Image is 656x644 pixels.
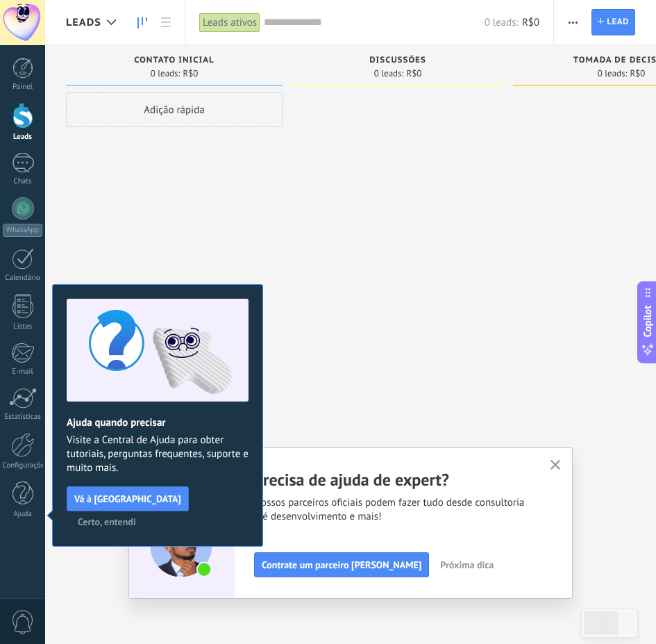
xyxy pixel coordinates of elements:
[3,177,43,186] div: Chats
[199,13,260,33] div: Leads ativos
[74,494,181,504] span: Vá à [GEOGRAPHIC_DATA]
[3,510,43,519] div: Ajuda
[641,305,655,337] span: Copilot
[254,469,533,490] h2: Precisa de ajuda de expert?
[3,83,43,92] div: Painel
[254,496,533,524] span: Nossos parceiros oficiais podem fazer tudo desde consultoria até desenvolvimento e mais!
[66,16,101,29] span: Leads
[67,434,249,475] span: Visite a Central de Ajuda para obter tutoriais, perguntas frequentes, suporte e muito mais.
[131,9,154,36] a: Leads
[262,560,421,570] span: Contrate um parceiro [PERSON_NAME]
[67,486,189,511] button: Vá à [GEOGRAPHIC_DATA]
[78,517,136,527] span: Certo, entendi
[254,552,429,577] button: Contrate um parceiro [PERSON_NAME]
[73,56,276,67] div: Contato inicial
[3,461,43,470] div: Configurações
[3,322,43,331] div: Listas
[598,69,628,78] span: 0 leads:
[66,92,283,127] div: Adição rápida
[134,56,214,65] span: Contato inicial
[374,69,404,78] span: 0 leads:
[607,10,629,35] span: Lead
[151,69,180,78] span: 0 leads:
[3,133,43,142] div: Leads
[3,224,42,237] div: WhatsApp
[3,274,43,283] div: Calendário
[630,69,645,78] span: R$0
[522,16,539,29] span: R$0
[440,560,494,570] span: Próxima dica
[3,413,43,422] div: Estatísticas
[296,56,499,67] div: Discussões
[406,69,421,78] span: R$0
[72,511,142,532] button: Certo, entendi
[485,16,519,29] span: 0 leads:
[154,9,178,36] a: Lista
[3,368,43,377] div: E-mail
[434,554,500,575] button: Próxima dica
[369,56,426,65] span: Discussões
[67,416,249,429] h2: Ajuda quando precisar
[183,69,198,78] span: R$0
[591,9,635,35] a: Lead
[563,9,583,35] button: Mais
